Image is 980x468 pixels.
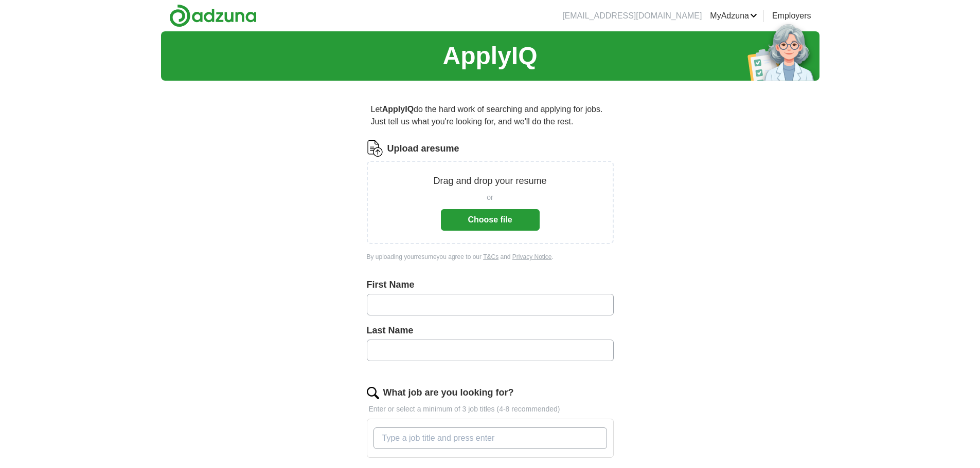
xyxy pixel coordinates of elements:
[367,404,614,415] p: Enter or select a minimum of 3 job titles (4-8 recommended)
[562,10,702,22] li: [EMAIL_ADDRESS][DOMAIN_NAME]
[367,387,379,399] img: search.png
[387,142,459,156] label: Upload a resume
[367,252,614,261] div: By uploading your resume you agree to our and .
[383,386,514,400] label: What job are you looking for?
[433,174,546,188] p: Drag and drop your resume
[512,253,552,260] a: Privacy Notice
[772,10,811,22] a: Employers
[169,4,257,27] img: Adzuna logo
[442,38,537,74] h1: ApplyIQ
[710,10,757,22] a: MyAdzuna
[373,427,607,449] input: Type a job title and press enter
[441,209,540,231] button: Choose file
[367,278,614,292] label: First Name
[367,99,614,132] p: Let do the hard work of searching and applying for jobs. Just tell us what you're looking for, an...
[367,140,383,157] img: CV Icon
[367,324,614,338] label: Last Name
[487,192,493,203] span: or
[382,105,414,114] strong: ApplyIQ
[483,253,498,260] a: T&Cs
